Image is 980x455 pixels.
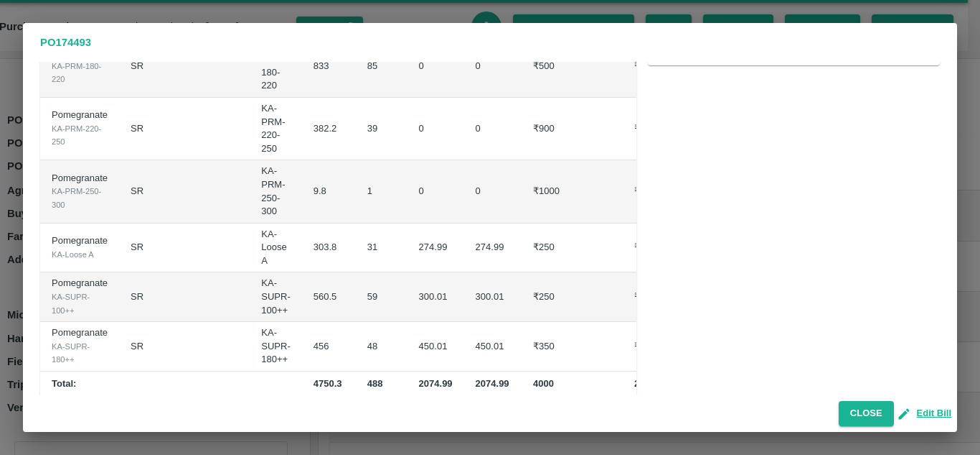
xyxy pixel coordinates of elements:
td: KA-PRM-250-300 [250,160,301,223]
td: 9.8 [302,160,356,223]
td: 0 [464,160,522,223]
td: KA-SUPR-100++ [250,272,301,322]
td: 833 [302,35,356,98]
td: KA-SUPR-180++ [250,322,301,372]
td: 300.01 [407,272,464,322]
td: ₹7750 [623,224,690,273]
td: SR [119,98,250,160]
td: ₹1000 [623,160,690,223]
td: ₹14750.01 [623,272,690,322]
b: 4750.3 [314,378,342,389]
b: 4000 [533,378,554,389]
td: 274.99 [407,224,464,273]
div: KA-PRM-250-300 [52,185,108,211]
td: 0 [407,98,464,160]
td: SR [119,35,250,98]
button: Edit Bill [900,405,951,422]
td: KA-PRM-220-250 [250,98,301,160]
td: SR [119,322,250,372]
td: 450.01 [464,322,522,372]
div: KA-SUPR-180++ [52,340,108,367]
td: Pomegranate [40,322,119,372]
td: ₹500 [522,35,623,98]
td: Pomegranate [40,35,119,98]
td: 560.5 [302,272,356,322]
td: 48 [356,322,407,372]
b: 2074.99 [476,378,509,389]
b: Total: [52,378,76,389]
td: ₹16800 [623,322,690,372]
td: 31 [356,224,407,273]
div: KA-PRM-180-220 [52,60,108,86]
td: ₹1000 [522,160,623,223]
div: KA-Loose A [52,248,108,261]
b: 202549.97 [634,378,678,389]
td: 1 [356,160,407,223]
div: KA-PRM-220-250 [52,122,108,149]
td: 0 [464,35,522,98]
td: KA-Loose A [250,224,301,273]
td: Pomegranate [40,224,119,273]
b: 2074.99 [419,378,453,389]
td: ₹350 [522,322,623,372]
td: ₹250 [522,272,623,322]
td: Pomegranate [40,272,119,322]
td: 274.99 [464,224,522,273]
td: ₹35099.99 [623,98,690,160]
td: 0 [407,35,464,98]
td: 456 [302,322,356,372]
b: 488 [367,378,383,389]
td: 300.01 [464,272,522,322]
td: KA-PRM-180-220 [250,35,301,98]
td: Pomegranate [40,98,119,160]
td: ₹900 [522,98,623,160]
td: ₹250 [522,224,623,273]
div: KA-SUPR-100++ [52,290,108,317]
td: 382.2 [302,98,356,160]
td: 303.8 [302,224,356,273]
td: 0 [464,98,522,160]
b: PO 174493 [40,37,91,48]
td: SR [119,160,250,223]
td: Pomegranate [40,160,119,223]
td: ₹42499.99 [623,35,690,98]
td: 450.01 [407,322,464,372]
td: 0 [407,160,464,223]
td: 39 [356,98,407,160]
td: 59 [356,272,407,322]
td: 85 [356,35,407,98]
td: SR [119,272,250,322]
button: Close [839,401,894,426]
td: SR [119,224,250,273]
